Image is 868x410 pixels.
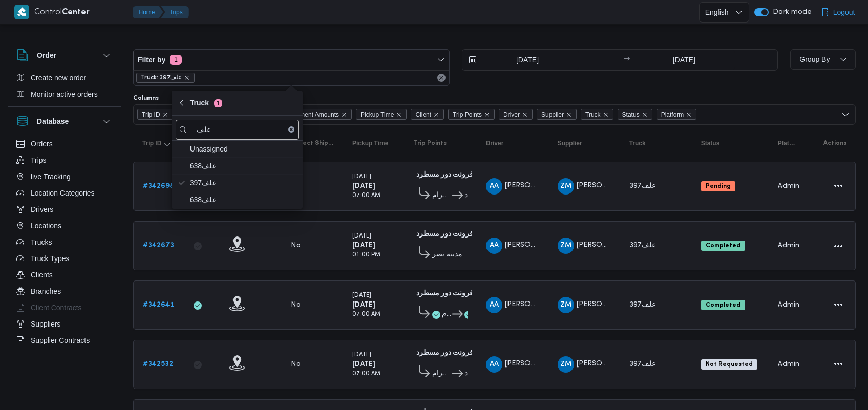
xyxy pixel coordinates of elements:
span: Admin [778,183,799,189]
span: Filter by [138,54,165,66]
span: Create new order [31,72,86,84]
span: Admin [778,361,799,368]
span: Branches [31,285,61,297]
small: 01:00 PM [352,252,380,258]
b: Completed [706,302,740,308]
button: Monitor active orders [12,86,117,102]
span: Dark mode [769,8,812,16]
small: 07:00 AM [352,312,380,317]
button: Remove Status from selection in this group [642,112,648,118]
span: ZM [560,297,571,313]
small: [DATE] [352,174,371,180]
b: Pending [706,183,731,189]
span: [PERSON_NAME] [505,301,563,308]
small: [DATE] [352,293,371,298]
span: Status [622,109,640,120]
label: Columns [133,94,159,102]
button: Locations [12,218,117,234]
button: Pickup Time [348,135,399,152]
h3: Order [37,49,56,61]
img: X8yXhbKr1z7QwAAAABJRU5ErkJggg== [14,5,29,19]
span: Supplier [541,109,564,120]
span: Completed [701,241,745,251]
b: # 342698 [143,183,174,189]
b: فرونت دور مسطرد [416,231,473,238]
span: Driver [486,139,504,147]
a: #342673 [143,240,174,252]
span: Drivers [31,203,53,215]
span: Suppliers [31,318,60,330]
div: Abadalrahamun Ammad Ghrib Khalail [486,238,502,254]
button: Truck1 [172,91,303,116]
button: Location Categories [12,185,117,201]
span: Trip Points [453,109,482,120]
span: Platform [657,109,697,120]
span: Truck [190,97,222,109]
div: Database [8,136,121,357]
span: Supplier [558,139,582,147]
button: Platform [774,135,799,152]
span: [PERSON_NAME] [505,182,563,189]
span: Completed [701,300,745,310]
span: علف397 [629,183,656,189]
span: ZM [560,178,571,195]
button: Remove Platform from selection in this group [686,112,692,118]
button: Group By [790,49,856,70]
span: Pickup Time [361,109,394,120]
span: Truck [629,139,646,147]
span: Status [618,109,652,120]
span: Monitor active orders [31,88,98,100]
span: [PERSON_NAME] [577,182,635,189]
button: Remove Trip ID from selection in this group [162,112,168,118]
button: Actions [830,238,846,254]
b: # 342673 [143,242,174,249]
div: Abadalrahamun Ammad Ghrib Khalail [486,297,502,313]
small: 07:00 AM [352,371,380,377]
div: Zaiad Muhammad Said Atris [558,178,574,195]
span: طلبات مارت حدائق الاهرام [432,368,451,380]
span: طلبات مارت حدائق الاهرام [442,308,451,320]
span: Trucks [31,236,52,248]
span: ZM [560,356,571,373]
span: Admin [778,242,799,249]
button: live Tracking [12,168,117,185]
button: Driver [482,135,543,152]
span: [PERSON_NAME] [505,242,563,248]
span: [PERSON_NAME] [577,242,635,248]
span: Logout [833,6,855,18]
button: Trips [12,152,117,168]
button: Client Contracts [12,299,117,316]
button: Truck [625,135,687,152]
span: Driver [499,109,533,120]
span: Pickup Time [356,109,407,120]
button: Truck Types [12,250,117,267]
div: Order [8,70,121,106]
span: Pickup Time [352,139,388,147]
a: #342532 [143,358,173,371]
small: [DATE] [352,233,371,239]
span: [PERSON_NAME] [577,360,635,367]
b: # 342532 [143,361,173,368]
span: Driver [503,109,520,120]
span: فرونت دور مسطرد [464,189,467,202]
button: Drivers [12,201,117,218]
b: # 342641 [143,301,174,308]
button: Status [697,135,764,152]
button: Remove Driver from selection in this group [522,112,528,118]
b: [DATE] [352,183,375,189]
span: Status [701,139,720,147]
button: Home [133,6,163,18]
b: فرونت دور مسطرد [416,290,473,297]
span: live Tracking [31,170,71,183]
span: Unassigned [190,143,297,155]
span: علف638 [190,193,297,206]
span: ZM [560,238,571,254]
button: Actions [830,356,846,373]
span: Client Contracts [31,301,82,314]
input: Press the down key to open a popover containing a calendar. [462,50,579,70]
button: Clients [12,267,117,283]
button: Branches [12,283,117,299]
div: Abadalrahamun Ammad Ghrib Khalail [486,356,502,373]
button: Actions [830,178,846,195]
button: Remove [435,72,448,84]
